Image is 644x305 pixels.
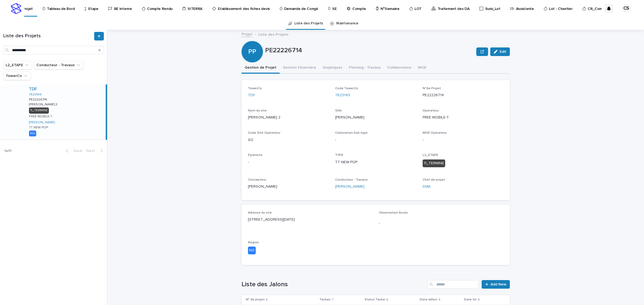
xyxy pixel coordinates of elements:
p: Liste des Projets [258,31,288,37]
p: TT NEW POP [335,159,416,165]
p: - [423,137,503,143]
h1: Liste des Projets [3,33,93,39]
p: - [248,159,329,165]
span: Opérateur [423,109,439,112]
p: FREE MOBILE-T [423,115,503,120]
p: Date fin [464,297,477,303]
button: Gestion Financière [280,62,319,74]
span: Chef de projet [423,178,445,181]
span: Nom du site [248,109,267,112]
input: Search [3,46,104,54]
p: Date début [420,297,437,303]
span: Collocation Sub-type [335,131,368,135]
a: Add New [482,280,510,289]
span: Code TowerCo [335,87,358,90]
p: - [379,221,503,226]
button: MOE [415,62,430,74]
a: 7623149 [29,93,42,96]
span: Next [86,149,98,153]
a: Maintenance [336,17,358,30]
p: [PERSON_NAME] [248,184,329,189]
div: NO [248,247,256,254]
button: L2_ETAPE [3,61,32,69]
span: MOE Opérateur [423,131,447,135]
span: Conducteur - Travaux [335,178,368,181]
button: TowerCo [3,72,31,80]
span: Région [248,241,259,244]
button: Edit [490,47,510,56]
p: [PERSON_NAME] 2 [248,115,329,120]
div: NO [29,131,36,136]
p: PE22226714 [29,97,48,102]
a: 7623149 [335,92,350,98]
p: PE22226714 [423,92,503,98]
p: SO [248,137,329,143]
button: Conducteur - Travaux [34,61,83,69]
button: Next [84,148,107,153]
a: DIAK [423,184,431,189]
p: - [335,137,416,143]
button: Collaborateur [384,62,415,74]
span: TowerCo [248,87,262,90]
span: Code Site Opérateur [248,131,280,135]
button: Back [62,148,84,153]
p: Statut Tâche [365,297,385,303]
p: FREE MOBILE-T [29,115,52,118]
input: Search [427,280,478,289]
span: Ville [335,109,342,112]
span: Add New [491,282,506,286]
span: Concepteur [248,178,266,181]
a: [PERSON_NAME] [335,184,364,189]
p: [PERSON_NAME] 2 [29,102,58,106]
p: [PERSON_NAME] [335,115,416,120]
p: N° de projet [246,297,265,303]
span: Edit [500,50,506,54]
p: [STREET_ADDRESS][DATE] [248,217,372,222]
button: Gestion de Projet [241,62,280,74]
span: Adresse du site [248,211,272,214]
img: stacker-logo-s-only.png [11,3,21,14]
span: Observation Accès [379,211,408,214]
span: Pylôniste [248,154,262,157]
a: TDF [248,92,255,98]
div: 11_TERMINE [29,107,49,113]
span: TYPE [335,154,343,157]
a: Projet [241,31,253,37]
button: Planning - Travaux [346,62,384,74]
p: PE22226714 [265,47,474,54]
div: 11_TERMINE [423,159,445,167]
a: TDF [29,87,37,92]
p: Tâches [319,297,331,303]
span: Back [71,149,82,153]
div: CS [622,4,631,13]
span: N°de Projet [423,87,441,90]
a: Liste des Projets [294,17,323,30]
h1: Liste des Jalons [241,281,425,288]
a: [PERSON_NAME] [29,121,55,124]
div: PP [241,26,263,55]
button: Graphiques [319,62,346,74]
span: L2_ETAPE [423,154,438,157]
p: TT NEW POP [29,126,48,129]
